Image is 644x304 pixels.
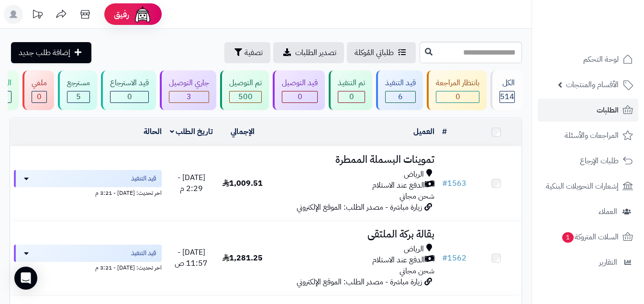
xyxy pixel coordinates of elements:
[442,252,447,264] span: #
[580,154,619,168] span: طلبات الإرجاع
[599,256,617,269] span: التقارير
[538,149,638,172] a: طلبات الإرجاع
[385,78,416,89] div: قيد التنفيذ
[56,70,99,110] a: مسترجع 5
[538,124,638,147] a: المراجعات والأسئلة
[579,14,635,34] img: logo-2.png
[538,99,638,122] a: الطلبات
[355,47,394,58] span: طلباتي المُوكلة
[538,175,638,198] a: إشعارات التحويلات البنكية
[99,70,158,110] a: قيد الاسترجاع 0
[114,9,129,20] span: رفيق
[244,47,263,58] span: تصفية
[442,178,466,189] a: #1563
[442,252,466,264] a: #1562
[187,91,191,102] span: 3
[583,53,619,66] span: لوحة التحكم
[37,91,42,102] span: 0
[229,78,262,89] div: تم التوصيل
[67,78,90,89] div: مسترجع
[131,248,156,258] span: قيد التنفيذ
[169,91,209,102] div: 3
[400,265,434,277] span: شحن مجاني
[127,91,132,102] span: 0
[546,180,619,193] span: إشعارات التحويلات البنكية
[297,202,422,213] span: زيارة مباشرة - مصدر الطلب: الموقع الإلكتروني
[238,91,253,102] span: 500
[538,225,638,248] a: السلات المتروكة1
[349,91,354,102] span: 0
[562,232,574,243] span: 1
[374,70,425,110] a: قيد التنفيذ 6
[131,174,156,183] span: قيد التنفيذ
[425,70,489,110] a: بانتظار المراجعة 0
[21,70,56,110] a: ملغي 0
[400,191,434,202] span: شحن مجاني
[11,42,91,63] a: إضافة طلب جديد
[404,244,424,255] span: الرياض
[133,5,152,24] img: ai-face.png
[231,126,255,137] a: الإجمالي
[436,91,479,102] div: 0
[25,5,49,26] a: تحديثات المنصة
[295,47,336,58] span: تصدير الطلبات
[222,252,263,264] span: 1,281.25
[282,91,317,102] div: 0
[14,187,162,197] div: اخر تحديث: [DATE] - 3:21 م
[338,91,365,102] div: 0
[32,78,47,89] div: ملغي
[32,91,46,102] div: 0
[347,42,416,63] a: طلباتي المُوكلة
[271,70,327,110] a: قيد التوصيل 0
[372,255,425,266] span: الدفع عند الاستلام
[565,129,619,142] span: المراجعات والأسئلة
[144,126,162,137] a: الحالة
[386,91,415,102] div: 6
[297,276,422,288] span: زيارة مباشرة - مصدر الطلب: الموقع الإلكتروني
[218,70,271,110] a: تم التوصيل 500
[273,42,344,63] a: تصدير الطلبات
[500,78,515,89] div: الكل
[566,78,619,91] span: الأقسام والمنتجات
[338,78,365,89] div: تم التنفيذ
[76,91,81,102] span: 5
[538,251,638,274] a: التقارير
[442,126,447,137] a: #
[19,47,70,58] span: إضافة طلب جديد
[111,91,148,102] div: 0
[67,91,89,102] div: 5
[14,267,37,290] div: Open Intercom Messenger
[398,91,403,102] span: 6
[489,70,524,110] a: الكل514
[538,200,638,223] a: العملاء
[298,91,302,102] span: 0
[327,70,374,110] a: تم التنفيذ 0
[110,78,149,89] div: قيد الاسترجاع
[230,91,261,102] div: 500
[169,78,209,89] div: جاري التوصيل
[436,78,479,89] div: بانتظار المراجعة
[272,229,434,240] h3: بقالة بركة الملتقى
[561,230,619,244] span: السلات المتروكة
[272,154,434,165] h3: تموينات البسملة الممطرة
[404,169,424,180] span: الرياض
[222,178,263,189] span: 1,009.51
[282,78,318,89] div: قيد التوصيل
[442,178,447,189] span: #
[599,205,617,218] span: العملاء
[455,91,460,102] span: 0
[224,42,270,63] button: تصفية
[372,180,425,191] span: الدفع عند الاستلام
[170,126,213,137] a: تاريخ الطلب
[413,126,434,137] a: العميل
[538,48,638,71] a: لوحة التحكم
[158,70,218,110] a: جاري التوصيل 3
[175,247,208,269] span: [DATE] - 11:57 ص
[14,262,162,272] div: اخر تحديث: [DATE] - 3:21 م
[178,172,205,194] span: [DATE] - 2:29 م
[597,103,619,117] span: الطلبات
[500,91,514,102] span: 514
